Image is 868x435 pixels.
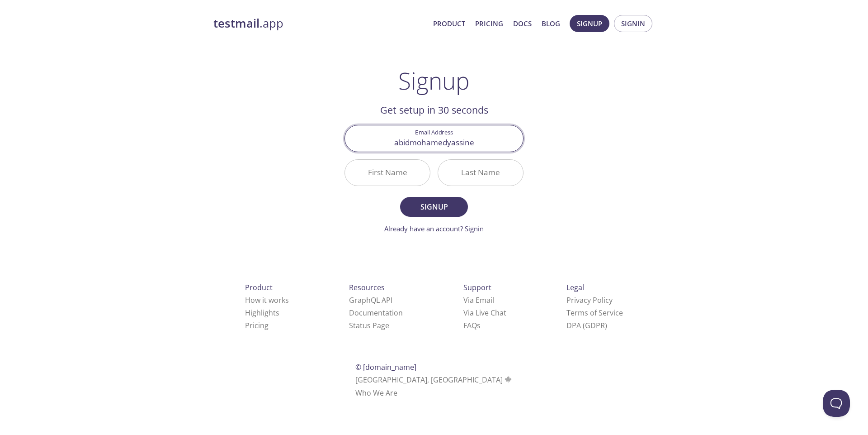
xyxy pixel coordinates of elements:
[349,282,385,292] span: Resources
[355,388,397,398] a: Who We Are
[433,18,465,29] a: Product
[245,308,279,318] a: Highlights
[475,18,503,29] a: Pricing
[542,18,560,29] a: Blog
[410,201,458,213] span: Signup
[349,320,389,330] a: Status Page
[614,15,652,32] button: Signin
[823,390,850,417] iframe: Help Scout Beacon - Open
[513,18,532,29] a: Docs
[577,18,602,29] span: Signup
[245,320,269,330] a: Pricing
[355,362,416,372] span: © [DOMAIN_NAME]
[566,282,584,292] span: Legal
[621,18,645,29] span: Signin
[566,308,623,318] a: Terms of Service
[398,67,470,94] h1: Signup
[570,15,609,32] button: Signup
[463,295,494,305] a: Via Email
[463,308,506,318] a: Via Live Chat
[384,224,484,233] a: Already have an account? Signin
[355,375,513,385] span: [GEOGRAPHIC_DATA], [GEOGRAPHIC_DATA]
[245,295,289,305] a: How it works
[349,295,392,305] a: GraphQL API
[566,320,607,330] a: DPA (GDPR)
[213,15,259,31] strong: testmail
[477,320,481,330] span: s
[400,197,468,217] button: Signup
[566,295,613,305] a: Privacy Policy
[213,16,426,31] a: testmail.app
[349,308,403,318] a: Documentation
[463,320,481,330] a: FAQ
[245,282,273,292] span: Product
[344,102,524,118] h2: Get setup in 30 seconds
[463,282,491,292] span: Support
